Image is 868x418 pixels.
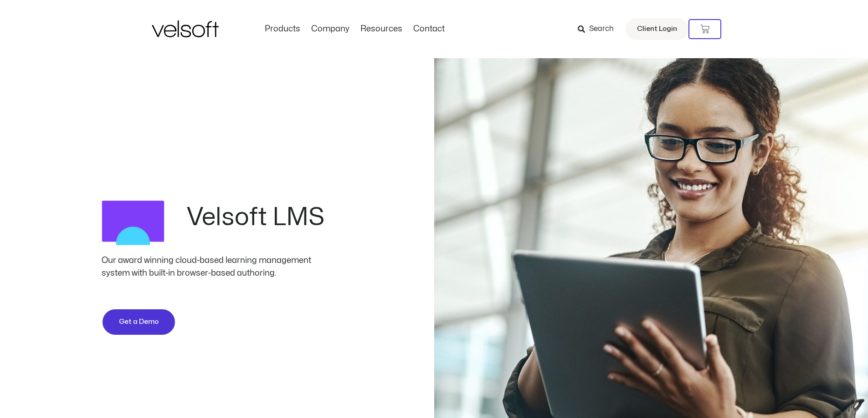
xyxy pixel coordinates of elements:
[152,20,219,37] img: Velsoft Training Materials
[102,254,332,280] div: Our award winning cloud-based learning management system with built-in browser-based authoring.
[626,18,688,40] a: Client Login
[259,24,306,34] a: ProductsMenu Toggle
[259,24,450,34] nav: Menu
[589,23,614,35] span: Search
[578,21,620,37] a: Search
[306,24,355,34] a: CompanyMenu Toggle
[102,191,164,254] img: LMS Logo
[408,24,450,34] a: ContactMenu Toggle
[637,23,677,35] span: Client Login
[355,24,408,34] a: ResourcesMenu Toggle
[102,308,176,336] a: Get a Demo
[119,317,159,327] span: Get a Demo
[187,205,332,230] h2: Velsoft LMS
